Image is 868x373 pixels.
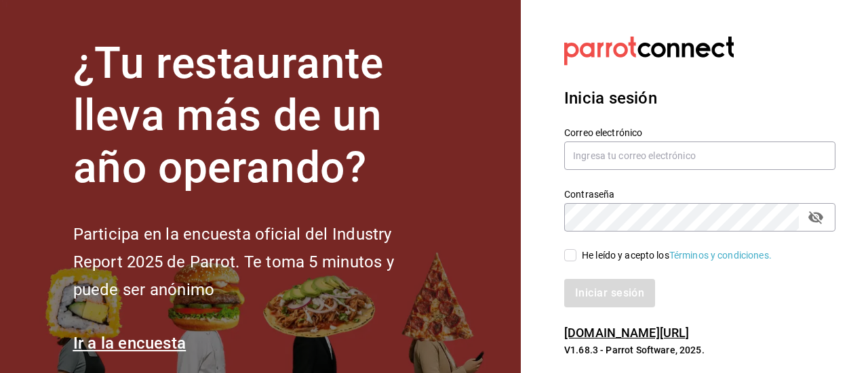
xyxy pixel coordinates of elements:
[564,128,835,137] label: Correo electrónico
[804,206,827,229] button: passwordField
[73,334,186,353] a: Ir a la encuesta
[564,141,835,170] input: Ingresa tu correo electrónico
[73,38,439,194] h1: ¿Tu restaurante lleva más de un año operando?
[564,343,835,357] p: V1.68.3 - Parrot Software, 2025.
[669,250,772,261] a: Términos y condiciones.
[564,326,689,340] a: [DOMAIN_NAME][URL]
[564,86,835,110] h3: Inicia sesión
[73,221,439,303] h2: Participa en la encuesta oficial del Industry Report 2025 de Parrot. Te toma 5 minutos y puede se...
[582,248,772,263] div: He leído y acepto los
[564,190,835,199] label: Contraseña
